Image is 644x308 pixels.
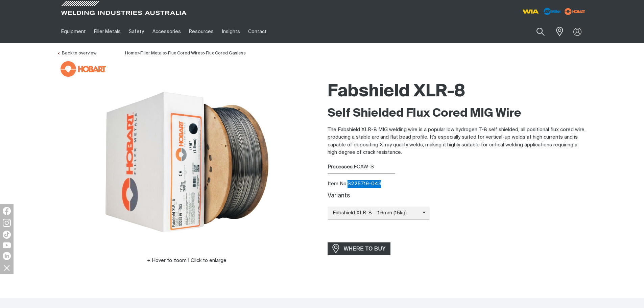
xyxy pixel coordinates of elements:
a: Flux Cored Gasless [206,51,246,55]
span: Fabshield XLR-8 – 1.6mm (15kg) [328,209,423,217]
input: Product name or item number... [520,24,552,40]
p: The Fabshield XLR-8 MIG welding wire is a popular low hydrogen T-8 self shielded, all positional ... [328,126,587,157]
a: Resources [185,20,218,43]
a: Equipment [57,20,90,43]
img: hide socials [1,262,13,274]
a: Safety [125,20,148,43]
img: Hobart [61,61,106,77]
span: WHERE TO BUY [339,243,390,254]
a: Insights [218,20,244,43]
img: miller [563,6,587,17]
a: Filler Metals [90,20,125,43]
div: FCAW-S [328,163,587,171]
img: LinkedIn [3,252,11,260]
h1: Fabshield XLR-8 [328,81,587,103]
a: Filler Metals [140,51,165,55]
strong: Processes: [328,164,354,169]
h2: Self Shielded Flux Cored MIG Wire [328,106,587,121]
img: Fabshield XLR-8 [102,77,271,246]
span: > [203,51,206,55]
a: Contact [244,20,271,43]
a: Back to overview of Flux Cored Gasless [57,51,96,55]
a: Accessories [148,20,185,43]
a: Home [125,50,137,55]
img: Instagram [3,219,11,227]
label: Variants [328,193,350,199]
button: Hover to zoom | Click to enlarge [143,257,231,265]
button: Search products [529,24,552,40]
nav: Main [57,20,455,43]
span: Home [125,51,137,55]
img: YouTube [3,242,11,248]
span: > [137,51,140,55]
a: Flux Cored Wires [168,51,203,55]
a: WHERE TO BUY [328,242,391,255]
span: > [165,51,168,55]
div: Item No. S225719-043 [328,180,587,188]
img: Facebook [3,207,11,215]
img: TikTok [3,231,11,239]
